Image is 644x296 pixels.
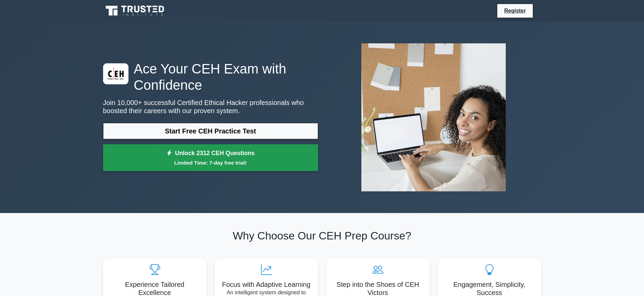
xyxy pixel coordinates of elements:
[103,123,318,139] a: Start Free CEH Practice Test
[103,61,318,93] h1: Ace Your CEH Exam with Confidence
[220,280,313,289] h5: Focus with Adaptive Learning
[500,6,530,15] a: Register
[103,99,318,115] p: Join 10,000+ successful Certified Ethical Hacker professionals who boosted their careers with our...
[103,144,318,171] a: Unlock 2312 CEH QuestionsLimited Time: 7-day free trial!
[112,159,310,167] small: Limited Time: 7-day free trial!
[103,229,541,242] h2: Why Choose Our CEH Prep Course?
